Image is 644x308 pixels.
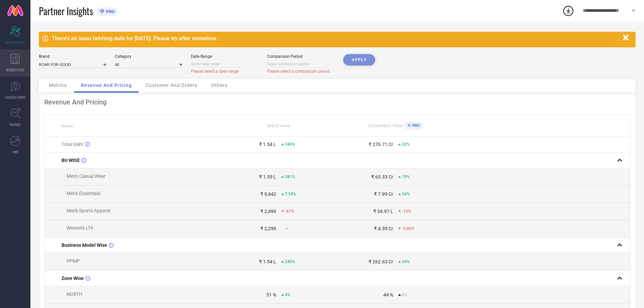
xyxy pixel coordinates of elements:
[383,292,393,298] div: 44 %
[191,54,259,59] div: Date Range
[67,191,100,196] span: Men's Essentials
[191,69,239,74] span: Please select a date range
[374,191,393,197] div: ₹ 7.99 Cr
[62,124,73,128] span: Name
[259,174,276,180] div: ₹ 1.39 L
[285,174,295,179] span: 381%
[402,259,410,264] span: 34%
[52,35,619,42] div: There's an issue fetching data for [DATE]. Please try after sometime.
[373,209,393,214] div: ₹ 34.97 L
[402,292,407,297] span: 0%
[104,9,115,14] span: PRO
[62,158,80,163] span: BU WISE
[9,122,21,127] span: TRENDS
[267,54,335,59] div: Comparison Period
[285,209,294,214] span: -67%
[402,226,414,231] span: -3.06%
[81,82,132,88] span: Revenue And Pricing
[285,142,295,147] span: 240%
[371,174,393,180] div: ₹ 63.33 Cr
[67,258,80,264] span: PPMP
[285,259,295,264] span: 240%
[12,149,19,155] span: FWD
[67,173,105,179] span: Men's Casual Wear
[259,142,276,147] div: ₹ 1.54 L
[267,69,330,74] span: Please select a comparison period
[67,291,82,297] span: NORTH
[62,142,84,147] span: Total GMV
[5,40,25,45] span: SCORECARDS
[562,5,574,17] div: Open download list
[259,259,276,264] div: ₹ 1.54 L
[374,226,393,231] div: ₹ 4.39 Cr
[285,192,296,196] span: 7.93%
[115,54,183,59] div: Category
[5,95,26,100] span: SUGGESTIONS
[260,191,276,197] div: ₹ 9,442
[146,82,197,88] span: Customer And Orders
[368,123,403,128] span: Competitors Value
[39,54,106,59] div: Brand
[285,226,288,231] span: —
[402,192,410,196] span: 24%
[267,123,290,128] span: Brand Value
[285,292,290,297] span: 4%
[267,61,335,68] input: Select comparison period
[368,142,393,147] div: ₹ 270.71 Cr
[411,123,420,128] span: PRO
[44,98,630,106] div: Revenue And Pricing
[368,259,393,264] div: ₹ 262.63 Cr
[402,209,411,214] span: -15%
[260,209,276,214] div: ₹ 2,490
[266,292,276,298] div: 51 %
[62,242,107,248] span: Business Model Wise
[62,276,84,281] span: Zone Wise
[49,82,67,88] span: Metrics
[191,61,259,68] input: Select date range
[402,174,410,179] span: 19%
[6,67,25,72] span: WORKSPACE
[402,142,410,147] span: 32%
[260,226,276,231] div: ₹ 2,290
[39,4,93,18] span: Partner Insights
[67,208,110,213] span: Men's Sports Apparel
[67,225,93,231] span: Women's LTA
[211,82,228,88] span: Others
